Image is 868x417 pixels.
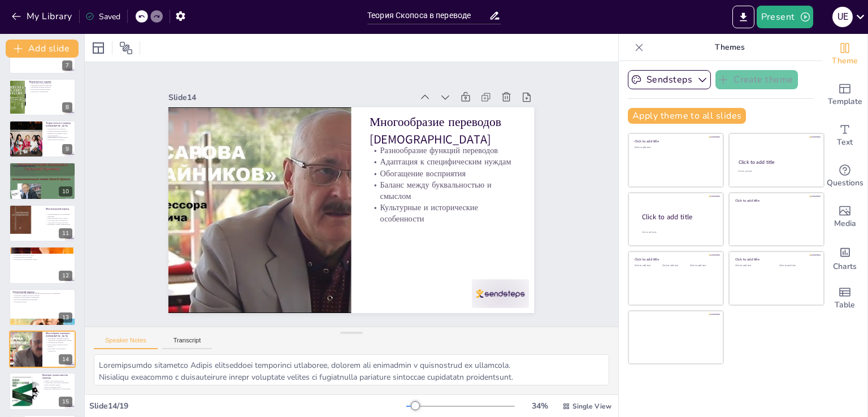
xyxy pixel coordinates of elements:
[12,296,72,298] p: Передача художественного выражения
[94,337,158,349] button: Speaker Notes
[46,213,72,217] p: Ориентированность на незнакомую аудиторию
[12,248,72,251] p: Филологический перевод
[368,183,516,236] p: Баланс между буквальностью и смыслом
[62,102,72,112] div: 8
[642,231,713,234] div: Click to add body
[822,75,867,115] div: Add ready made slides
[822,34,867,75] div: Change the overall theme
[779,264,815,267] div: Click to add text
[827,177,863,189] span: Questions
[8,7,77,25] button: My Library
[735,198,816,202] div: Click to add title
[42,384,72,386] p: Четкие критерии оценки
[12,298,72,301] p: Высокая квалификация переводчика
[29,82,72,84] p: Анализ текста перед переводом
[12,252,72,254] p: Глубокое понимание текста
[59,271,72,281] div: 12
[628,108,746,124] button: Apply theme to all slides
[715,70,798,89] button: Create theme
[29,84,72,86] p: Определение целевой аудитории
[367,7,489,24] input: Insert title
[690,264,715,267] div: Click to add text
[46,217,72,219] p: Использование простого языка
[46,128,72,131] p: Определение цели перевода
[375,161,520,202] p: Адаптация к специфическим нуждам
[85,11,120,22] div: Saved
[42,373,72,380] p: Критерии оценки качества перевода
[642,212,714,222] div: Click to add title
[822,278,867,319] div: Add a table
[6,40,79,58] button: Add slide
[12,294,72,297] p: Избежание конфессиональной лексики
[822,156,867,197] div: Get real-time input from your audience
[12,172,72,175] p: Естественное звучание текста
[12,292,72,294] p: Представление [DEMOGRAPHIC_DATA] как литературного произведения
[46,344,72,347] p: Баланс между буквальностью и смыслом
[377,150,523,191] p: Разнообразие функций переводов
[12,170,72,172] p: Учет традиций верующих
[46,134,72,138] p: Литургический и [DEMOGRAPHIC_DATA] перевод
[12,290,72,293] p: Литературный перевод
[46,347,72,351] p: Культурные и исторические особенности
[9,289,76,326] div: 13
[46,223,72,225] p: Избежание сложной терминологии
[29,86,72,88] p: Ожидаемые функции перевода
[9,246,76,284] div: 12
[628,70,711,89] button: Sendsteps
[822,115,867,156] div: Add text boxes
[29,80,72,83] p: Переводческое задание
[46,132,72,134] p: Влияние на восприятие текста
[635,257,715,262] div: Click to add title
[9,205,76,242] div: 11
[59,228,72,238] div: 11
[29,88,72,90] p: Четкая формулировка задания
[635,146,715,149] div: Click to add text
[94,354,609,385] textarea: Loremipsumdo sitametco Adipis elitseddoei temporinci utlaboree, dolorem ali enimadmin v quisnostr...
[822,237,867,278] div: Add charts and graphs
[832,55,858,67] span: Theme
[42,386,72,388] p: Точность передачи смысла
[662,264,688,267] div: Click to add text
[59,312,72,323] div: 13
[833,260,857,273] span: Charts
[46,131,72,133] p: Различные функции переводов
[834,218,856,230] span: Media
[46,340,72,342] p: Адаптация к специфическим нуждам
[62,144,72,154] div: 9
[635,264,660,267] div: Click to add text
[757,6,813,28] button: Present
[12,166,72,168] p: Контекст использования
[735,264,771,267] div: Click to add text
[46,221,72,224] p: Адаптация к нуждам аудитории
[379,119,530,183] p: Многообразие переводов [DEMOGRAPHIC_DATA]
[89,39,107,57] div: Layout
[29,90,72,93] p: Тщательное планирование
[42,382,72,384] p: Соответствие культурным ожиданиям
[739,159,814,166] div: Click to add title
[42,380,72,382] p: Оценка по достижению целей
[46,332,72,338] p: Многообразие переводов [DEMOGRAPHIC_DATA]
[119,41,133,55] span: Position
[46,337,72,340] p: Разнообразие функций переводов
[12,164,72,167] p: Литургический перевод
[42,388,72,390] p: Повышение эффективности переводчика
[62,60,72,71] div: 7
[835,299,855,311] span: Table
[89,401,406,411] div: Slide 14 / 19
[192,56,432,117] div: Slide 14
[59,186,72,197] div: 10
[12,174,72,176] p: Функциональные аспекты перевода
[837,136,853,149] span: Text
[12,168,72,170] p: Сохранение близости к оригиналу
[9,79,76,116] div: 8
[46,219,72,221] p: Учет культурных особенностей
[12,258,72,260] p: Культурные и исторические ссылки
[46,138,72,141] p: Оценка качества перевода
[46,207,72,211] p: Миссионерский перевод
[363,206,511,258] p: Культурные и исторические особенности
[732,6,754,28] button: Export to PowerPoint
[59,397,72,407] div: 15
[738,170,813,173] div: Click to add text
[648,34,811,61] p: Themes
[59,354,72,364] div: 14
